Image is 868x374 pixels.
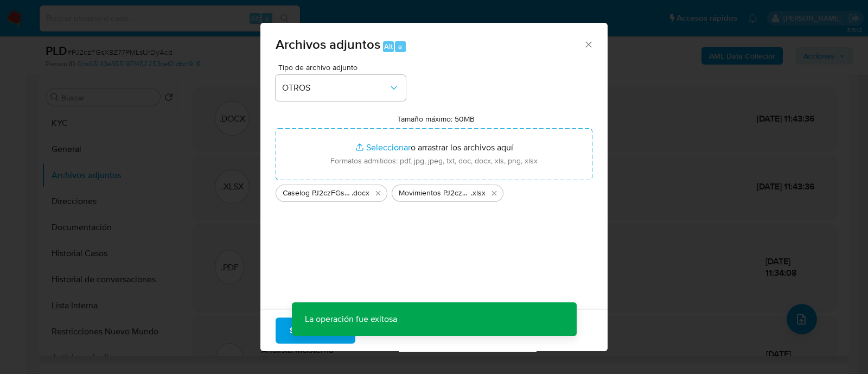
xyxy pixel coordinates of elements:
button: Cerrar [583,39,593,49]
label: Tamaño máximo: 50MB [397,114,475,124]
span: Cancelar [374,319,409,343]
span: Subir archivo [290,319,341,343]
span: Caselog PJ2czFGsX8Z77PMLsUrDyAcd_2025_09_18_00_11_25 [283,188,352,199]
span: Archivos adjuntos [276,35,380,54]
button: Eliminar Caselog PJ2czFGsX8Z77PMLsUrDyAcd_2025_09_18_00_11_25.docx [372,187,385,200]
ul: Archivos seleccionados [276,180,592,202]
span: a [398,41,402,52]
button: Subir archivo [276,318,355,344]
span: Movimientos PJ2czFGsX8Z77PMLsUrDyAcd_2025_09_18_00_11_25 [399,188,471,199]
button: OTROS [276,75,406,101]
span: OTROS [282,83,388,93]
button: Eliminar Movimientos PJ2czFGsX8Z77PMLsUrDyAcd_2025_09_18_00_11_25.xlsx [488,187,501,200]
span: Tipo de archivo adjunto [278,64,409,71]
span: Alt [384,41,393,52]
p: La operación fue exitosa [292,302,410,336]
span: .xlsx [471,188,486,199]
span: .docx [352,188,369,199]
